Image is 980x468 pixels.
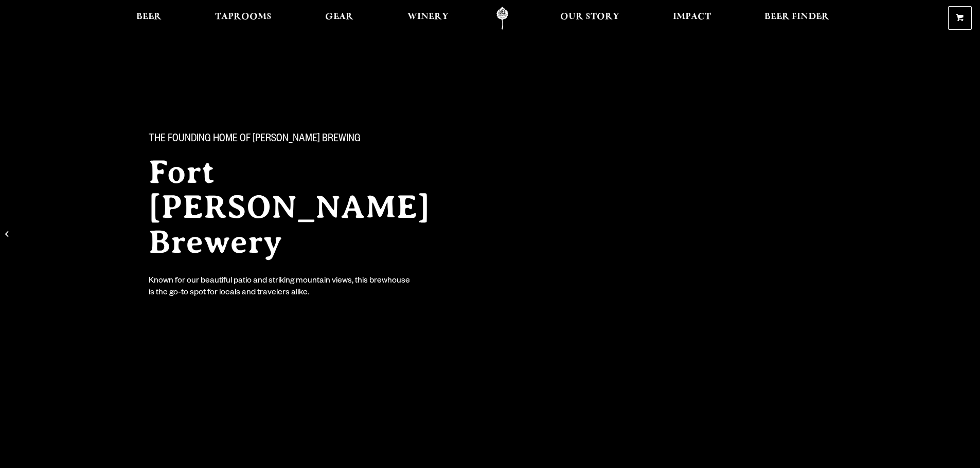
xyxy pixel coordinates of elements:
[318,7,360,30] a: Gear
[764,13,829,21] span: Beer Finder
[407,13,449,21] span: Winery
[560,13,619,21] span: Our Story
[149,155,470,259] h2: Fort [PERSON_NAME] Brewery
[208,7,278,30] a: Taprooms
[325,13,353,21] span: Gear
[666,7,718,30] a: Impact
[130,7,168,30] a: Beer
[149,276,412,299] div: Known for our beautiful patio and striking mountain views, this brewhouse is the go-to spot for l...
[136,13,162,21] span: Beer
[215,13,272,21] span: Taprooms
[401,7,455,30] a: Winery
[149,133,361,146] span: The Founding Home of [PERSON_NAME] Brewing
[758,7,836,30] a: Beer Finder
[554,7,626,30] a: Our Story
[673,13,711,21] span: Impact
[483,7,522,30] a: Odell Home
